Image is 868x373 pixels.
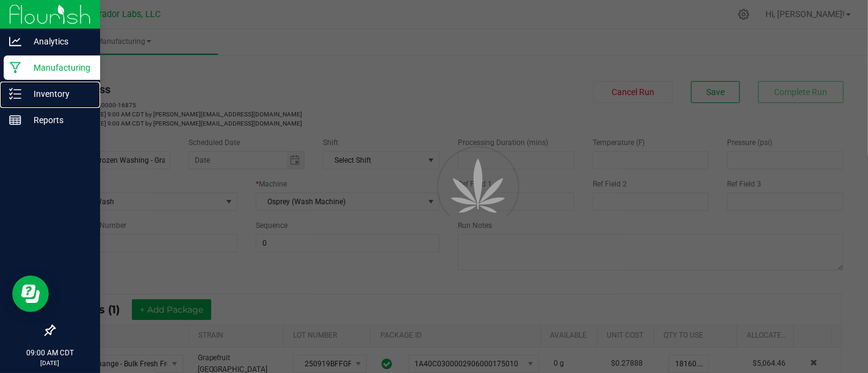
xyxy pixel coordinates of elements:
[5,347,95,358] p: 09:00 AM CDT
[21,60,95,75] p: Manufacturing
[21,34,95,49] p: Analytics
[9,114,21,126] inline-svg: Reports
[9,35,21,48] inline-svg: Analytics
[9,88,21,100] inline-svg: Inventory
[5,358,95,368] p: [DATE]
[9,62,21,74] inline-svg: Manufacturing
[21,87,95,101] p: Inventory
[21,113,95,127] p: Reports
[12,275,49,312] iframe: Resource center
